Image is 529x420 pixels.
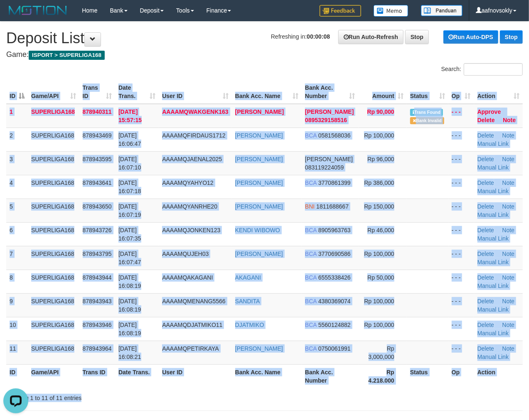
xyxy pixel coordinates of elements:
[271,33,330,40] span: Refreshing in:
[318,322,351,328] span: Copy 5560124882 to clipboard
[477,132,494,139] a: Delete
[448,317,474,341] td: - - -
[28,199,79,222] td: SUPERLIGA168
[477,235,509,242] a: Manual Link
[83,203,112,210] span: 878943650
[232,364,302,388] th: Bank Acc. Name
[28,270,79,293] td: SUPERLIGA168
[448,199,474,222] td: - - -
[232,80,302,104] th: Bank Acc. Name: activate to sort column ascending
[162,108,228,115] span: AAAAMQWAKGENK163
[477,203,494,210] a: Delete
[159,364,231,388] th: User ID
[477,211,509,218] a: Manual Link
[79,364,115,388] th: Trans ID
[367,108,394,115] span: Rp 90,000
[83,227,112,233] span: 878943726
[28,293,79,317] td: SUPERLIGA168
[83,132,112,139] span: 878943469
[477,298,494,305] a: Delete
[477,330,509,336] a: Manual Link
[79,80,115,104] th: Trans ID: activate to sort column ascending
[29,51,105,60] span: ISPORT > SUPERLIGA168
[502,203,515,210] a: Note
[477,282,509,289] a: Manual Link
[407,80,448,104] th: Status: activate to sort column ascending
[162,179,213,186] span: AAAAMQYAHYO12
[318,345,351,352] span: Copy 0750061991 to clipboard
[162,251,209,257] span: AAAAMQUJEH03
[162,298,226,305] span: AAAAMQMENANG5566
[162,203,217,210] span: AAAAMQYANRHE20
[502,227,515,233] a: Note
[474,80,523,104] th: Action: activate to sort column ascending
[83,108,112,115] span: 878940311
[118,322,141,336] span: [DATE] 16:08:19
[83,298,112,305] span: 878943943
[235,322,264,328] a: DJATMIKO
[305,322,317,328] span: BCA
[441,63,523,76] label: Search:
[83,251,112,257] span: 878943795
[477,188,509,194] a: Manual Link
[159,80,231,104] th: User ID: activate to sort column ascending
[359,364,407,388] th: Rp 4.218.000
[305,203,315,210] span: BNI
[6,293,28,317] td: 9
[162,227,220,233] span: AAAAMQJONKEN123
[118,108,142,123] span: [DATE] 15:57:15
[318,298,351,305] span: Copy 4380369074 to clipboard
[364,132,394,139] span: Rp 100,000
[83,345,112,352] span: 878943964
[83,156,112,162] span: 878943595
[28,222,79,246] td: SUPERLIGA168
[320,5,361,17] img: Feedback.jpg
[477,156,494,162] a: Delete
[448,270,474,293] td: - - -
[235,251,283,257] a: [PERSON_NAME]
[318,251,351,257] span: Copy 3770690586 to clipboard
[405,30,429,44] a: Stop
[364,203,394,210] span: Rp 150,000
[6,30,523,47] h1: Deposit List
[6,104,28,128] td: 1
[448,104,474,128] td: - - -
[474,364,523,388] th: Action
[28,104,79,128] td: SUPERLIGA168
[477,251,494,257] a: Delete
[305,298,317,305] span: BCA
[502,274,515,281] a: Note
[118,156,141,171] span: [DATE] 16:07:10
[118,179,141,194] span: [DATE] 16:07:18
[235,179,283,186] a: [PERSON_NAME]
[503,117,516,123] a: Note
[6,80,28,104] th: ID: activate to sort column descending
[28,341,79,364] td: SUPERLIGA168
[6,199,28,222] td: 5
[118,274,141,289] span: [DATE] 16:08:19
[316,203,349,210] span: Copy 1811688667 to clipboard
[28,175,79,199] td: SUPERLIGA168
[28,246,79,270] td: SUPERLIGA168
[235,227,280,233] a: KENDI WIBOWO
[367,227,394,233] span: Rp 46,000
[6,175,28,199] td: 4
[367,156,394,162] span: Rp 96,000
[305,274,317,281] span: BCA
[305,108,354,115] span: [PERSON_NAME]
[235,156,283,162] a: [PERSON_NAME]
[448,128,474,151] td: - - -
[305,227,317,233] span: BCA
[28,364,79,388] th: Game/API
[305,132,317,139] span: BCA
[464,63,523,76] input: Search:
[448,246,474,270] td: - - -
[318,227,351,233] span: Copy 8905963763 to clipboard
[235,274,261,281] a: AKAGANI
[448,222,474,246] td: - - -
[477,274,494,281] a: Delete
[6,128,28,151] td: 2
[305,179,317,186] span: BCA
[235,298,260,305] a: SANDITA
[6,364,28,388] th: ID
